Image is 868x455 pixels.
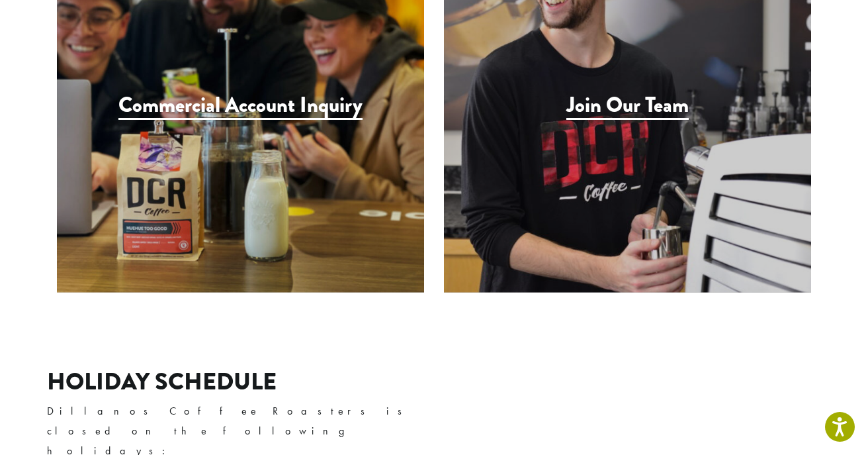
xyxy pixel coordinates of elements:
[47,368,423,396] h2: Holiday Schedule
[118,93,363,120] h3: Commercial Account Inquiry
[566,93,689,120] h3: Join Our Team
